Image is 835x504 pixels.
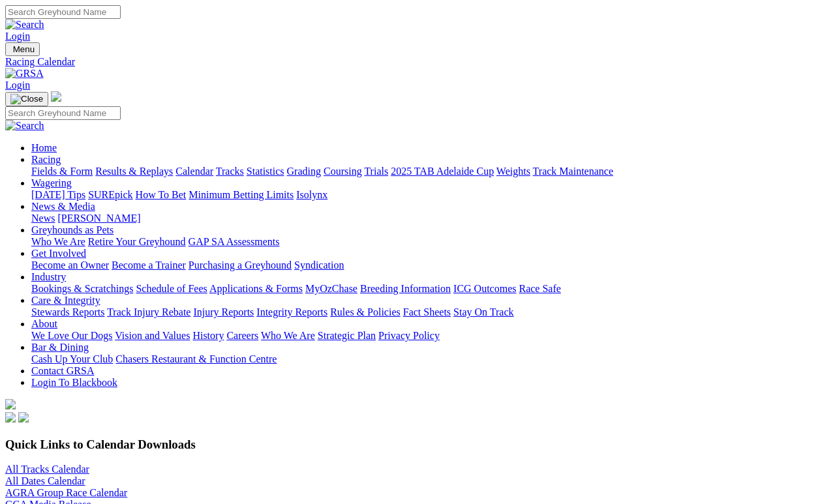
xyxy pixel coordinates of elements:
[5,56,830,68] a: Racing Calendar
[136,283,207,294] a: Schedule of Fees
[31,166,93,177] a: Fields & Form
[5,31,30,42] a: Login
[5,68,44,80] img: GRSA
[5,80,30,91] a: Login
[31,213,830,224] div: News & Media
[31,259,109,271] a: Become an Owner
[136,189,187,200] a: How To Bet
[31,353,113,364] a: Cash Up Your Club
[287,166,321,177] a: Grading
[107,306,190,318] a: Track Injury Rebate
[364,166,388,177] a: Trials
[330,306,401,318] a: Rules & Policies
[391,166,494,177] a: 2025 TAB Adelaide Cup
[31,213,55,224] a: News
[31,306,830,318] div: Care & Integrity
[31,342,89,353] a: Bar & Dining
[88,236,186,247] a: Retire Your Greyhound
[378,330,440,341] a: Privacy Policy
[453,283,516,294] a: ICG Outcomes
[31,365,94,376] a: Contact GRSA
[496,166,530,177] a: Weights
[31,142,57,153] a: Home
[31,295,100,306] a: Care & Integrity
[5,437,830,452] h3: Quick Links to Calendar Downloads
[5,92,48,106] button: Toggle navigation
[31,306,104,318] a: Stewards Reports
[31,248,86,259] a: Get Involved
[31,166,830,177] div: Racing
[31,318,57,329] a: About
[115,330,190,341] a: Vision and Values
[31,154,61,165] a: Racing
[261,330,315,341] a: Who We Are
[403,306,451,318] a: Fact Sheets
[13,44,35,54] span: Menu
[5,464,89,475] a: All Tracks Calendar
[31,189,830,201] div: Wagering
[318,330,376,341] a: Strategic Plan
[360,283,451,294] a: Breeding Information
[189,236,280,247] a: GAP SA Assessments
[31,330,830,342] div: About
[31,177,72,188] a: Wagering
[533,166,613,177] a: Track Maintenance
[305,283,357,294] a: MyOzChase
[31,236,85,247] a: Who We Are
[31,259,830,271] div: Get Involved
[95,166,173,177] a: Results & Replays
[226,330,258,341] a: Careers
[31,353,830,365] div: Bar & Dining
[5,487,127,498] a: AGRA Group Race Calendar
[294,259,344,271] a: Syndication
[31,236,830,248] div: Greyhounds as Pets
[5,120,44,132] img: Search
[57,213,140,224] a: [PERSON_NAME]
[192,330,224,341] a: History
[51,91,61,102] img: logo-grsa-white.png
[247,166,284,177] a: Statistics
[31,330,112,341] a: We Love Our Dogs
[209,283,303,294] a: Applications & Forms
[31,377,117,388] a: Login To Blackbook
[88,189,132,200] a: SUREpick
[5,106,121,120] input: Search
[18,412,29,422] img: twitter.svg
[256,306,327,318] a: Integrity Reports
[31,201,95,212] a: News & Media
[324,166,362,177] a: Coursing
[193,306,254,318] a: Injury Reports
[216,166,244,177] a: Tracks
[5,399,16,409] img: logo-grsa-white.png
[31,283,133,294] a: Bookings & Scratchings
[31,189,85,200] a: [DATE] Tips
[453,306,513,318] a: Stay On Track
[31,271,66,282] a: Industry
[10,94,43,104] img: Close
[5,19,44,31] img: Search
[112,259,186,271] a: Become a Trainer
[296,189,327,200] a: Isolynx
[115,353,277,364] a: Chasers Restaurant & Function Centre
[175,166,213,177] a: Calendar
[189,259,292,271] a: Purchasing a Greyhound
[31,283,830,295] div: Industry
[189,189,294,200] a: Minimum Betting Limits
[5,42,40,56] button: Toggle navigation
[5,5,121,19] input: Search
[5,412,16,422] img: facebook.svg
[5,475,85,486] a: All Dates Calendar
[31,224,114,235] a: Greyhounds as Pets
[519,283,560,294] a: Race Safe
